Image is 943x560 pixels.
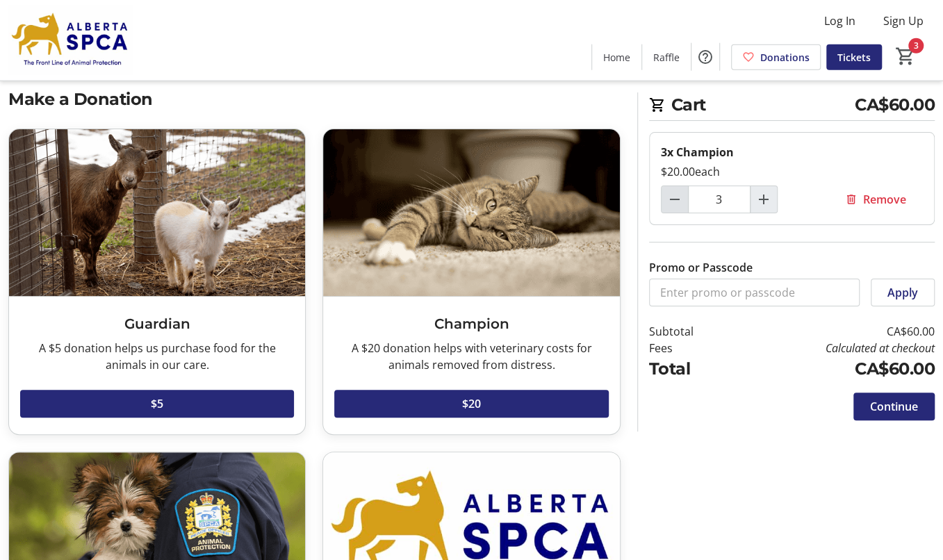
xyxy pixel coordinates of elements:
[853,393,935,420] button: Continue
[334,390,608,418] button: $20
[837,50,871,65] span: Tickets
[828,186,923,213] button: Remove
[334,313,608,334] h3: Champion
[863,191,906,208] span: Remove
[8,6,132,75] img: Alberta SPCA's Logo
[20,313,294,334] h3: Guardian
[732,340,935,356] td: Calculated at checkout
[649,340,732,356] td: Fees
[732,323,935,340] td: CA$60.00
[691,43,719,71] button: Help
[20,390,294,418] button: $5
[603,50,630,65] span: Home
[872,10,935,32] button: Sign Up
[649,279,860,306] input: Enter promo or passcode
[855,92,935,117] span: CA$60.00
[9,129,305,296] img: Guardian
[334,340,608,373] div: A $20 donation helps with veterinary costs for animals removed from distress.
[813,10,867,32] button: Log In
[661,163,923,180] div: $20.00 each
[649,323,732,340] td: Subtotal
[649,92,935,121] h2: Cart
[151,395,163,412] span: $5
[883,13,924,29] span: Sign Up
[870,398,918,415] span: Continue
[887,284,918,301] span: Apply
[688,186,751,213] input: Champion Quantity
[824,13,855,29] span: Log In
[893,44,918,69] button: Cart
[732,356,935,381] td: CA$60.00
[731,44,821,70] a: Donations
[8,87,621,112] h2: Make a Donation
[760,50,810,65] span: Donations
[642,44,691,70] a: Raffle
[826,44,882,70] a: Tickets
[323,129,619,296] img: Champion
[20,340,294,373] div: A $5 donation helps us purchase food for the animals in our care.
[871,279,935,306] button: Apply
[662,186,688,213] button: Decrement by one
[592,44,641,70] a: Home
[653,50,680,65] span: Raffle
[649,356,732,381] td: Total
[649,259,753,276] label: Promo or Passcode
[661,144,923,160] div: 3x Champion
[751,186,777,213] button: Increment by one
[462,395,481,412] span: $20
